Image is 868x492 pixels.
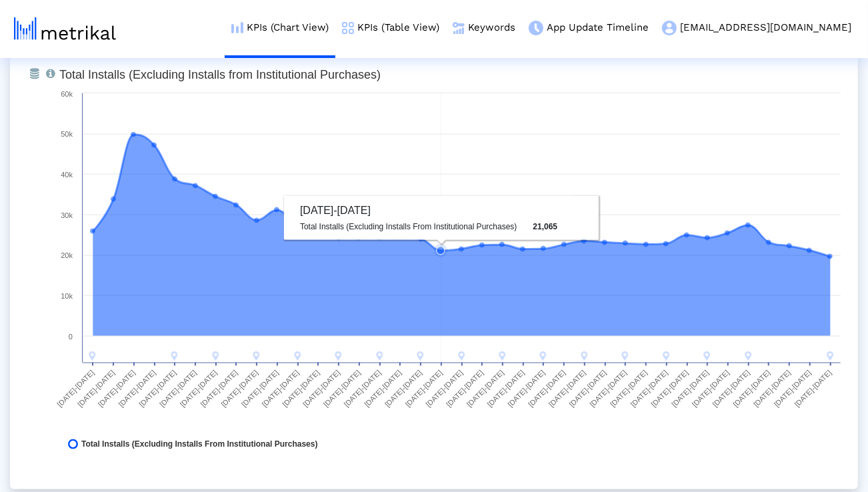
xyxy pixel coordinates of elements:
text: [DATE]-[DATE] [158,369,198,409]
text: 10k [61,292,73,300]
text: [DATE]-[DATE] [568,369,608,409]
text: 30k [61,211,73,219]
text: [DATE]-[DATE] [76,369,116,409]
text: 20k [61,251,73,259]
tspan: Total Installs (Excluding Installs from Institutional Purchases) [59,68,381,81]
text: 50k [61,130,73,138]
text: [DATE]-[DATE] [793,369,833,409]
text: [DATE]-[DATE] [629,369,669,409]
text: [DATE]-[DATE] [240,369,280,409]
text: 60k [61,90,73,98]
text: [DATE]-[DATE] [117,369,157,409]
text: [DATE]-[DATE] [773,369,813,409]
text: [DATE]-[DATE] [55,369,95,409]
text: [DATE]-[DATE] [261,369,301,409]
text: 40k [61,171,73,179]
text: [DATE]-[DATE] [649,369,689,409]
text: [DATE]-[DATE] [137,369,177,409]
text: 0 [69,333,73,341]
text: [DATE]-[DATE] [609,369,649,409]
text: [DATE]-[DATE] [486,369,526,409]
img: metrical-logo-light.png [14,17,116,40]
text: [DATE]-[DATE] [199,369,239,409]
text: [DATE]-[DATE] [445,369,485,409]
img: kpi-table-menu-icon.png [342,22,354,34]
img: kpi-chart-menu-icon.png [231,22,243,33]
text: [DATE]-[DATE] [506,369,546,409]
text: [DATE]-[DATE] [588,369,628,409]
text: [DATE]-[DATE] [711,369,751,409]
text: [DATE]-[DATE] [547,369,587,409]
img: app-update-menu-icon.png [529,21,543,35]
text: [DATE]-[DATE] [731,369,771,409]
text: [DATE]-[DATE] [752,369,792,409]
text: [DATE]-[DATE] [424,369,464,409]
text: [DATE]-[DATE] [301,369,341,409]
text: [DATE]-[DATE] [383,369,423,409]
span: Total Installs (Excluding Installs From Institutional Purchases) [81,439,318,449]
text: [DATE]-[DATE] [322,369,362,409]
text: [DATE]-[DATE] [691,369,731,409]
text: [DATE]-[DATE] [404,369,444,409]
img: keywords.png [453,22,465,34]
text: [DATE]-[DATE] [97,369,137,409]
text: [DATE]-[DATE] [343,369,383,409]
text: [DATE]-[DATE] [219,369,259,409]
text: [DATE]-[DATE] [363,369,403,409]
text: [DATE]-[DATE] [179,369,219,409]
text: [DATE]-[DATE] [670,369,710,409]
img: my-account-menu-icon.png [662,21,677,35]
text: [DATE]-[DATE] [281,369,321,409]
text: [DATE]-[DATE] [465,369,505,409]
text: [DATE]-[DATE] [527,369,567,409]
